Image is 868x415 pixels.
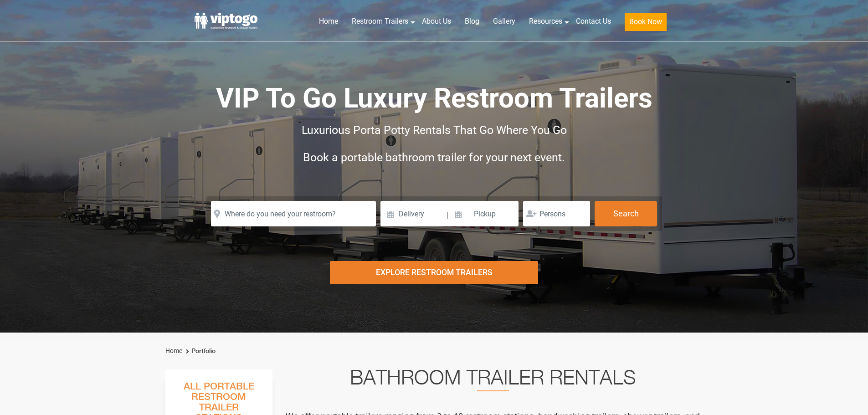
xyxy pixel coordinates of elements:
div: Explore Restroom Trailers [330,261,538,284]
a: Contact Us [569,11,618,31]
h2: Bathroom Trailer Rentals [285,369,701,391]
input: Persons [523,201,590,226]
a: Blog [458,11,486,31]
button: Search [595,201,657,226]
span: Luxurious Porta Potty Rentals That Go Where You Go [302,123,567,137]
span: | [447,201,448,230]
span: VIP To Go Luxury Restroom Trailers [216,82,652,114]
button: Book Now [625,13,667,31]
a: Home [312,11,345,31]
a: Book Now [618,11,673,36]
a: Resources [522,11,569,31]
a: Home [165,347,182,354]
a: Gallery [486,11,522,31]
input: Where do you need your restroom? [211,201,376,226]
span: Book a portable bathroom trailer for your next event. [303,151,565,164]
li: Portfolio [184,346,216,357]
a: About Us [415,11,458,31]
a: Restroom Trailers [345,11,415,31]
input: Pickup [450,201,519,226]
input: Delivery [380,201,446,226]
